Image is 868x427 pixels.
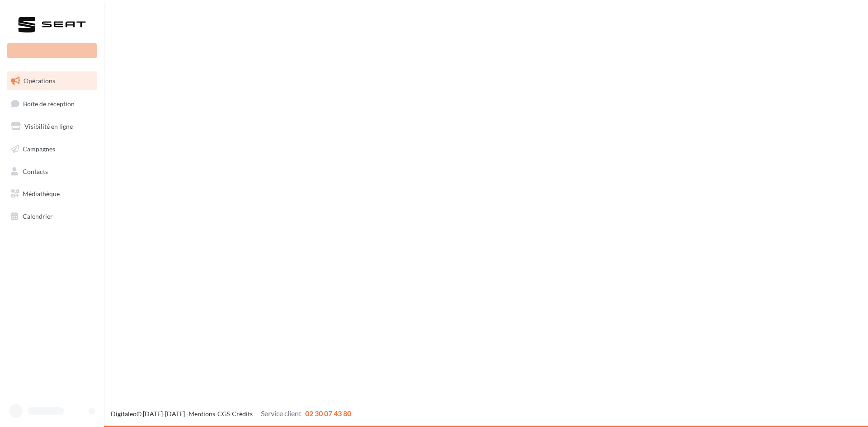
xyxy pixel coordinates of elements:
[5,184,99,203] a: Médiathèque
[111,410,137,418] a: Digitaleo
[23,190,60,197] span: Médiathèque
[7,43,97,58] div: Nouvelle campagne
[24,77,55,84] span: Opérations
[23,212,53,220] span: Calendrier
[5,71,99,90] a: Opérations
[111,410,351,418] span: © [DATE]-[DATE] - - -
[189,410,215,418] a: Mentions
[23,145,55,153] span: Campagnes
[232,410,253,418] a: Crédits
[23,99,75,107] span: Boîte de réception
[5,207,99,226] a: Calendrier
[261,409,302,418] span: Service client
[5,162,99,181] a: Contacts
[23,167,48,175] span: Contacts
[305,409,351,418] span: 02 30 07 43 80
[5,94,99,113] a: Boîte de réception
[24,122,73,130] span: Visibilité en ligne
[5,140,99,159] a: Campagnes
[5,117,99,136] a: Visibilité en ligne
[217,410,230,418] a: CGS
